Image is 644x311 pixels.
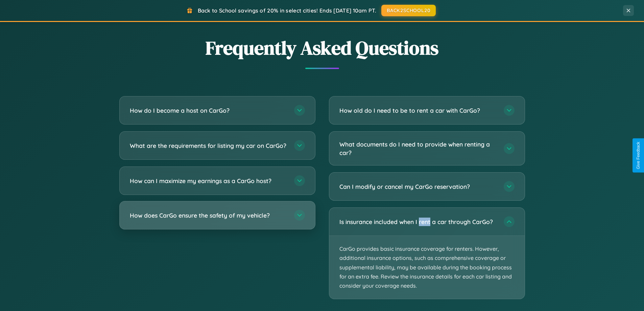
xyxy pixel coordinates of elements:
h3: How old do I need to be to rent a car with CarGo? [339,106,497,115]
div: Give Feedback [636,142,641,169]
h3: Can I modify or cancel my CarGo reservation? [339,182,497,191]
h3: How does CarGo ensure the safety of my vehicle? [130,211,287,220]
h3: How do I become a host on CarGo? [130,106,287,115]
h2: Frequently Asked Questions [119,35,525,61]
h3: How can I maximize my earnings as a CarGo host? [130,177,287,185]
span: Back to School savings of 20% in select cities! Ends [DATE] 10am PT. [198,7,376,14]
button: BACK2SCHOOL20 [381,5,436,16]
h3: What documents do I need to provide when renting a car? [339,140,497,157]
h3: What are the requirements for listing my car on CarGo? [130,141,287,150]
p: CarGo provides basic insurance coverage for renters. However, additional insurance options, such ... [329,236,525,299]
h3: Is insurance included when I rent a car through CarGo? [339,218,497,226]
